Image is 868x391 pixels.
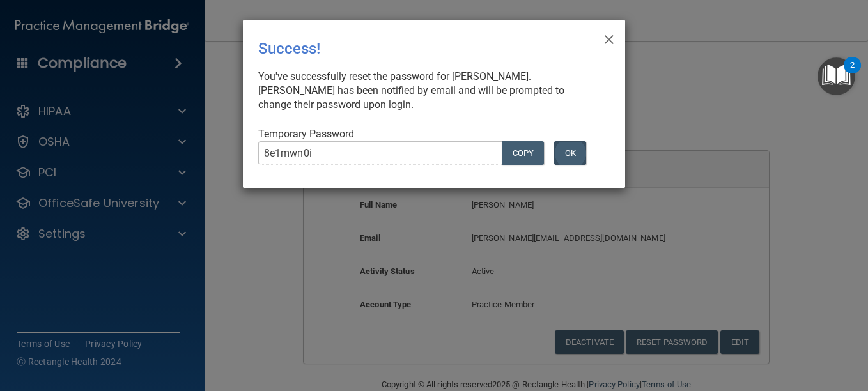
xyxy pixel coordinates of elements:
div: Success! [258,30,557,67]
span: × [603,25,615,50]
div: 2 [850,65,855,82]
span: Temporary Password [258,128,354,140]
button: COPY [502,141,544,165]
button: Open Resource Center, 2 new notifications [818,57,855,95]
button: OK [554,141,586,165]
div: You've successfully reset the password for [PERSON_NAME]. [PERSON_NAME] has been notified by emai... [258,70,600,112]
